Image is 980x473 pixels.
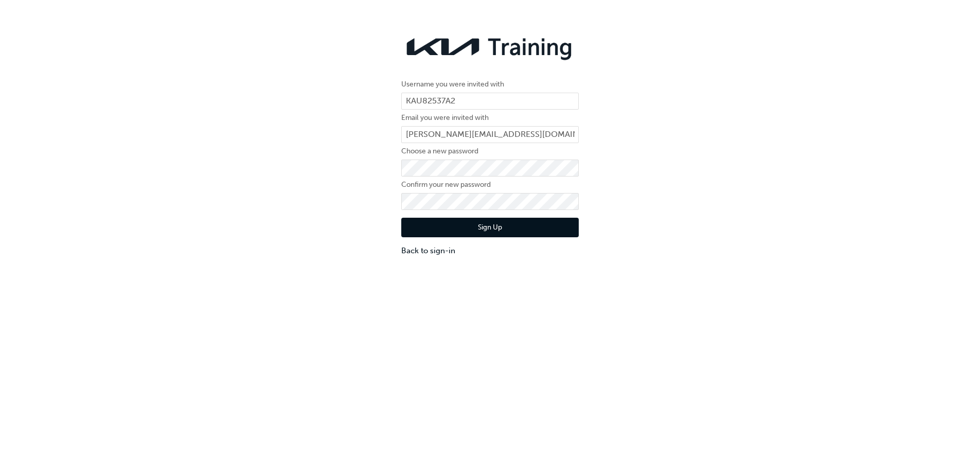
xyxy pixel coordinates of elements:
label: Email you were invited with [401,112,579,124]
label: Username you were invited with [401,78,579,91]
label: Choose a new password [401,145,579,157]
a: Back to sign-in [401,245,579,257]
img: kia-training [401,31,579,63]
button: Sign Up [401,218,579,237]
input: Username [401,93,579,110]
label: Confirm your new password [401,179,579,191]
